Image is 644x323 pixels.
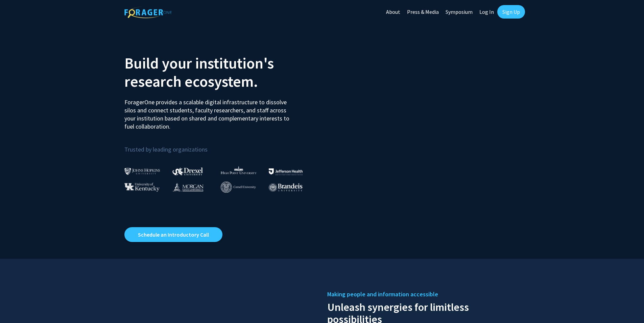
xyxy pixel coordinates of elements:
h2: Build your institution's research ecosystem. [124,54,317,90]
img: High Point University [221,166,257,174]
img: University of Kentucky [124,183,160,192]
img: Morgan State University [172,183,204,191]
img: Cornell University [221,182,256,193]
img: ForagerOne Logo [124,6,172,18]
p: Trusted by leading organizations [124,136,317,155]
a: Opens in a new tab [124,227,222,242]
img: Brandeis University [269,183,303,192]
img: Drexel University [172,167,203,175]
h5: Making people and information accessible [327,289,520,299]
img: Thomas Jefferson University [269,168,303,175]
img: Johns Hopkins University [124,168,160,175]
a: Sign Up [497,5,525,19]
p: ForagerOne provides a scalable digital infrastructure to dissolve silos and connect students, fac... [124,93,294,131]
